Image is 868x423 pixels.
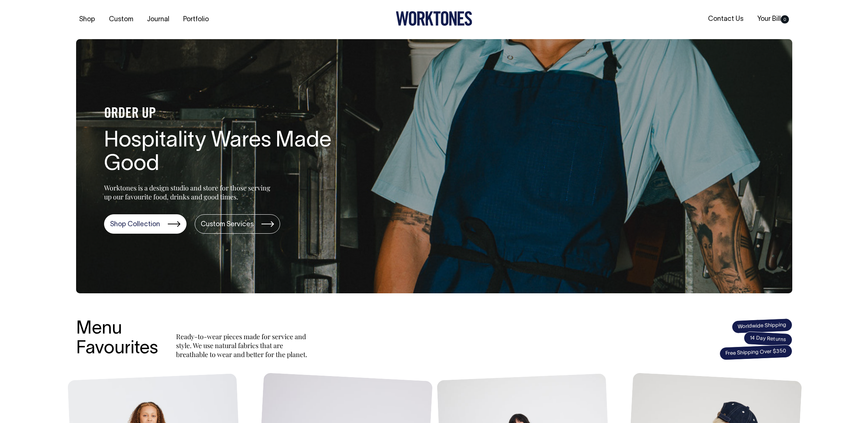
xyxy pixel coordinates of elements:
span: Free Shipping Over $350 [719,344,792,360]
h3: Menu Favourites [76,319,158,359]
span: 0 [781,15,789,23]
a: Contact Us [705,13,746,25]
h4: ORDER UP [104,106,343,122]
a: Shop Collection [104,214,187,234]
span: 14 Day Returns [743,331,793,347]
a: Journal [144,13,172,26]
h1: Hospitality Wares Made Good [104,129,343,177]
a: Shop [76,13,98,26]
a: Portfolio [180,13,212,26]
a: Custom Services [195,214,280,234]
a: Custom [106,13,136,26]
span: Worldwide Shipping [731,318,792,334]
p: Ready-to-wear pieces made for service and style. We use natural fabrics that are breathable to we... [176,332,310,359]
p: Worktones is a design studio and store for those serving up our favourite food, drinks and good t... [104,183,274,201]
a: Your Bill0 [754,13,792,25]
